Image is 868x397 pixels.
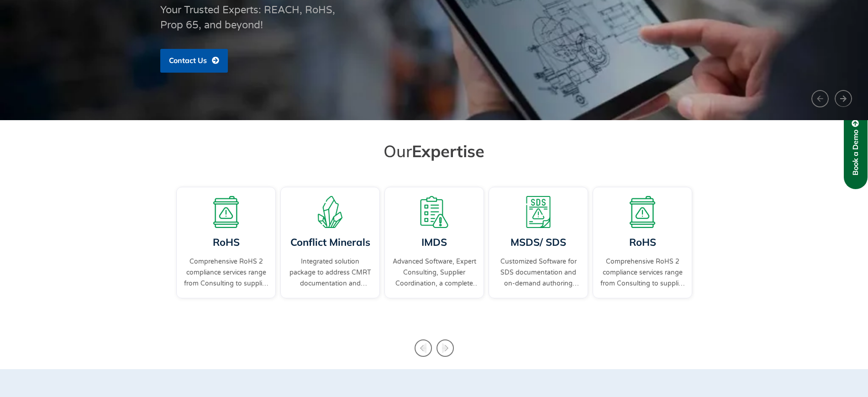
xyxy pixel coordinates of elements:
img: A representation of minerals [314,196,346,228]
a: Book a Demo [844,106,868,189]
div: 2 / 4 [278,185,382,319]
img: A board with a warning sign [210,196,242,228]
span: Expertise [412,141,484,161]
h2: Our [179,141,690,161]
img: A board with a warning sign [626,196,658,228]
div: 4 / 4 [486,185,590,319]
span: Your Trusted Experts: REACH, RoHS, Prop 65, and beyond! [160,4,335,31]
img: A list board with a warning [418,196,450,228]
a: Contact Us [160,49,228,73]
span: Book a Demo [852,130,860,175]
a: Conflict Minerals [290,236,370,249]
a: Advanced Software, Expert Consulting, Supplier Coordination, a complete IMDS solution. [392,256,477,289]
div: 1 / 4 [590,185,694,319]
a: RoHS [629,236,656,249]
a: Integrated solution package to address CMRT documentation and supplier engagement. [288,256,373,289]
div: 1 / 4 [174,185,278,319]
div: Previous slide [415,339,432,357]
img: A warning board with SDS displaying [522,196,554,228]
a: IMDS [421,236,447,249]
a: Comprehensive RoHS 2 compliance services range from Consulting to supplier engagement... [600,256,685,289]
div: Next slide [437,339,454,357]
a: Comprehensive RoHS 2 compliance services range from Consulting to supplier engagement... [184,256,268,289]
span: Contact Us [169,57,207,65]
div: 3 / 4 [382,185,486,319]
div: Carousel | Horizontal scrolling: Arrow Left & Right [174,185,694,319]
a: MSDS/ SDS [510,236,566,249]
a: RoHS [212,236,239,249]
a: Customized Software for SDS documentation and on-demand authoring services [496,256,581,289]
